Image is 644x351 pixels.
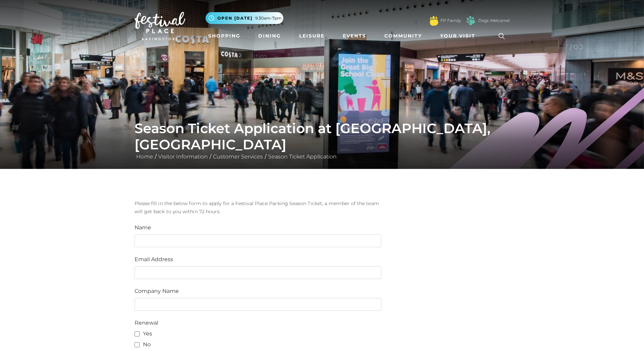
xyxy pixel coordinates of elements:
label: Email Address [135,255,173,264]
a: Customer Services [211,153,265,160]
a: Dogs Welcome! [478,18,510,24]
label: Name [135,224,151,232]
h1: Season Ticket Application at [GEOGRAPHIC_DATA], [GEOGRAPHIC_DATA] [135,120,510,153]
label: Yes [135,330,152,338]
label: No [135,341,151,349]
span: Open [DATE] [217,15,253,21]
a: Season Ticket Application [266,153,338,160]
a: Events [340,30,369,42]
a: Shopping [206,30,243,42]
img: Festival Place Logo [135,12,185,40]
a: Home [135,153,155,160]
a: Your Visit [437,30,481,42]
a: Leisure [296,30,327,42]
span: Your Visit [440,32,475,40]
a: Dining [256,30,284,42]
a: FP Family [440,18,461,24]
p: Please fill in the below form to apply for a Festival Place Parking Season Ticket, a member of th... [135,199,381,216]
a: Community [382,30,425,42]
span: 9.30am-7pm [255,15,282,21]
label: Renewal [135,319,158,327]
a: Visitor Information [157,153,210,160]
button: Open [DATE] 9.30am-7pm [206,12,283,24]
div: / / / [129,120,515,161]
label: Company Name [135,287,179,295]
